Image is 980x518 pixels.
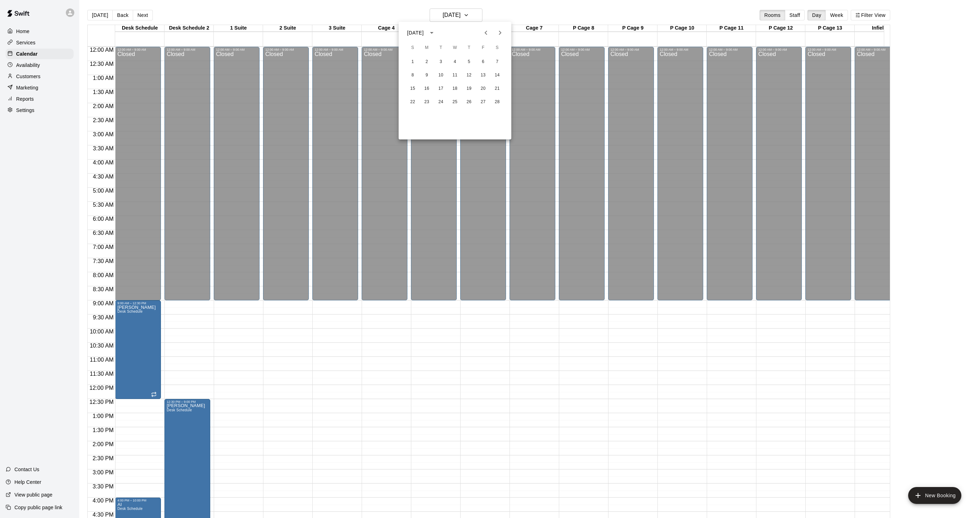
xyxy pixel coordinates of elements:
span: Sunday [406,41,419,55]
button: 7 [491,56,504,68]
button: 26 [463,96,475,108]
button: 24 [435,96,447,108]
button: 4 [449,56,461,68]
button: 14 [491,69,504,82]
button: 22 [406,96,419,108]
button: 18 [449,82,461,95]
button: 15 [406,82,419,95]
button: Next month [493,26,507,40]
button: 13 [477,69,489,82]
button: 9 [420,69,433,82]
button: 20 [477,82,489,95]
button: 5 [463,56,475,68]
button: 25 [449,96,461,108]
button: calendar view is open, switch to year view [426,27,438,39]
button: 19 [463,82,475,95]
button: 11 [449,69,461,82]
button: Previous month [479,26,493,40]
button: 3 [435,56,447,68]
button: 21 [491,82,504,95]
button: 27 [477,96,489,108]
button: 12 [463,69,475,82]
span: Thursday [463,41,475,55]
button: 23 [420,96,433,108]
span: Tuesday [435,41,447,55]
button: 16 [420,82,433,95]
span: Friday [477,41,489,55]
button: 2 [420,56,433,68]
button: 8 [406,69,419,82]
div: [DATE] [407,29,424,37]
span: Monday [420,41,433,55]
span: Wednesday [449,41,461,55]
button: 28 [491,96,504,108]
button: 1 [406,56,419,68]
button: 17 [435,82,447,95]
button: 10 [435,69,447,82]
span: Saturday [491,41,504,55]
button: 6 [477,56,489,68]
